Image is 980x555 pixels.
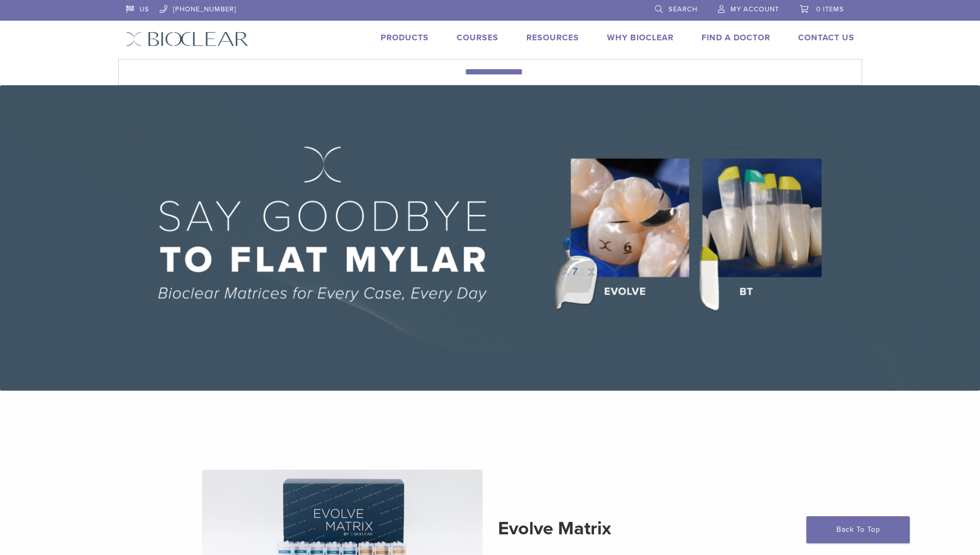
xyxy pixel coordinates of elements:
span: My Account [730,5,779,13]
span: Search [668,5,697,13]
a: Contact Us [798,33,854,43]
a: Resources [526,33,579,43]
a: Find A Doctor [702,33,770,43]
a: Products [381,33,429,43]
a: Back To Top [806,516,910,543]
a: Courses [457,33,499,43]
img: Bioclear [126,32,248,47]
a: Why Bioclear [607,33,674,43]
h2: Evolve Matrix [498,516,779,541]
span: 0 items [816,5,844,13]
